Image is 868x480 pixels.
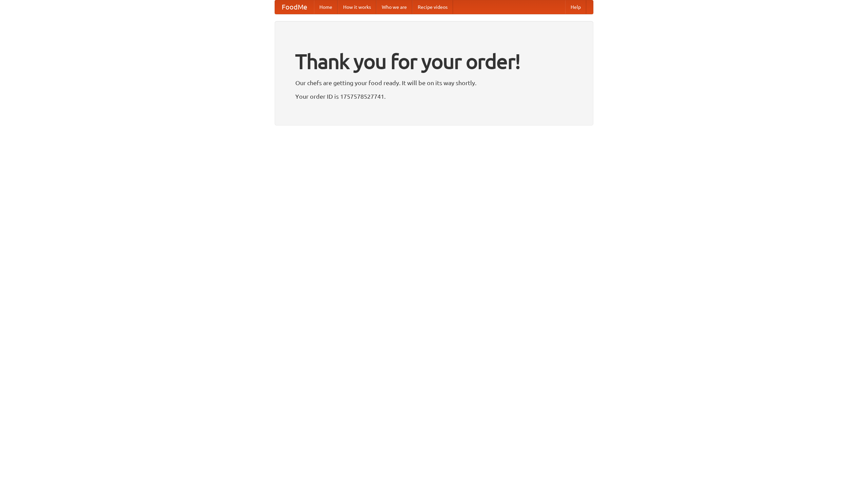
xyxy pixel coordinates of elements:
a: Help [565,0,586,14]
p: Your order ID is 1757578527741. [295,91,573,101]
h1: Thank you for your order! [295,45,573,78]
p: Our chefs are getting your food ready. It will be on its way shortly. [295,78,573,88]
a: Recipe videos [412,0,453,14]
a: Who we are [376,0,412,14]
a: How it works [338,0,376,14]
a: Home [314,0,338,14]
a: FoodMe [275,0,314,14]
